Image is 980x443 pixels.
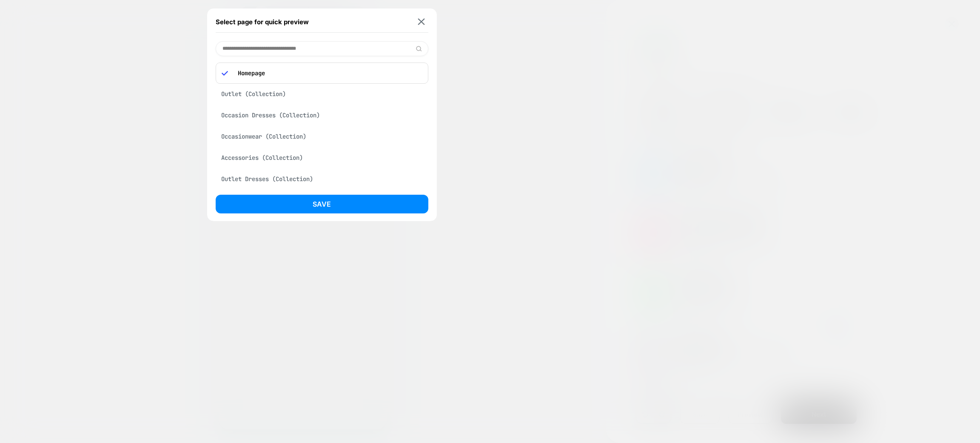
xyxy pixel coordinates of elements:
p: Homepage [234,69,422,77]
span: Select page for quick preview [216,18,309,26]
img: edit [416,45,422,52]
img: blue checkmark [222,70,228,77]
div: Outlet Dresses (Collection) [216,171,428,187]
button: Save [216,195,428,213]
div: Accessories (Collection) [216,150,428,166]
div: Occasionwear (Collection) [216,128,428,145]
div: Outlet (Collection) [216,86,428,102]
div: Occasion Dresses (Collection) [216,107,428,123]
img: close [418,19,425,25]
